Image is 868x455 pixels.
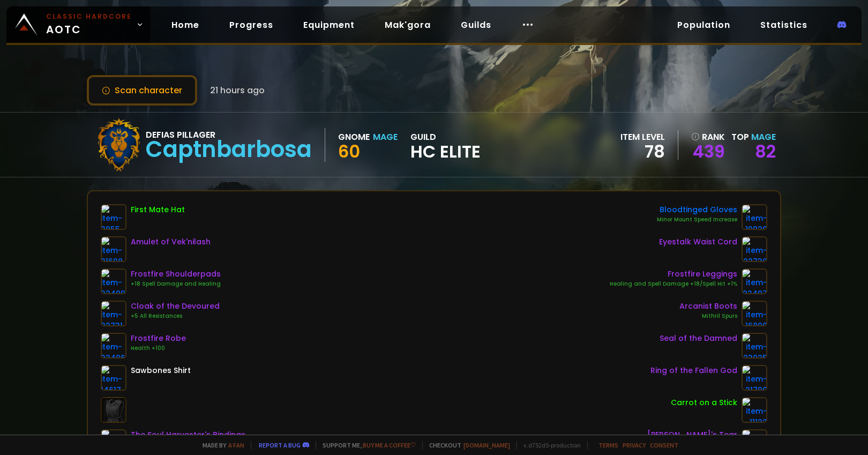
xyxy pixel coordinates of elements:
[131,333,186,344] div: Frostfire Robe
[691,144,725,160] a: 439
[742,236,767,262] img: item-22730
[101,204,126,230] img: item-2955
[659,236,737,248] div: Eyestalk Waist Cord
[6,6,150,43] a: Classic HardcoreAOTC
[228,441,244,449] a: a fan
[221,14,282,36] a: Progress
[650,441,678,449] a: Consent
[131,268,221,280] div: Frostfire Shoulderpads
[376,14,439,36] a: Mak'gora
[731,130,776,144] div: Top
[363,441,416,449] a: Buy me a coffee
[657,204,737,215] div: Bloodtinged Gloves
[46,12,132,38] span: AOTC
[146,141,312,158] div: Captnbarbosa
[650,365,737,376] div: Ring of the Fallen God
[742,397,767,423] img: item-11122
[610,268,737,280] div: Frostfire Leggings
[517,441,581,449] span: v. d752d5 - production
[87,75,197,106] button: Scan character
[669,14,739,36] a: Population
[210,84,265,97] span: 21 hours ago
[755,139,776,163] a: 82
[259,441,301,449] a: Report a bug
[742,204,767,230] img: item-19929
[679,312,737,320] div: Mithril Spurs
[691,130,725,144] div: rank
[131,280,221,288] div: +18 Spell Damage and Healing
[620,130,665,144] div: item level
[338,130,370,144] div: Gnome
[452,14,500,36] a: Guilds
[131,301,220,312] div: Cloak of the Devoured
[742,365,767,391] img: item-21709
[338,139,360,163] span: 60
[742,333,767,359] img: item-23025
[101,301,126,326] img: item-22731
[679,301,737,312] div: Arcanist Boots
[131,236,211,248] div: Amulet of Vek'nilash
[657,215,737,224] div: Minor Mount Speed Increase
[295,14,363,36] a: Equipment
[751,131,776,143] span: Mage
[422,441,510,449] span: Checkout
[373,130,398,144] div: Mage
[131,365,191,376] div: Sawbones Shirt
[463,441,510,449] a: [DOMAIN_NAME]
[101,268,126,294] img: item-22499
[742,301,767,326] img: item-16800
[131,344,186,353] div: Health +100
[131,312,220,320] div: +5 All Resistances
[671,397,737,408] div: Carrot on a Stick
[410,144,481,160] span: HC Elite
[101,236,126,262] img: item-21608
[647,429,737,441] div: [PERSON_NAME]'s Tear
[598,441,618,449] a: Terms
[410,130,481,160] div: guild
[660,333,737,344] div: Seal of the Damned
[610,280,737,288] div: Healing and Spell Damage +18/Spell Hit +1%
[163,14,208,36] a: Home
[146,128,312,141] div: Defias Pillager
[101,333,126,359] img: item-22496
[752,14,816,36] a: Statistics
[620,144,665,160] div: 78
[316,441,416,449] span: Support me,
[131,429,245,441] div: The Soul Harvester's Bindings
[46,12,132,21] small: Classic Hardcore
[742,268,767,294] img: item-22497
[101,365,126,391] img: item-14617
[131,204,185,215] div: First Mate Hat
[196,441,244,449] span: Made by
[623,441,646,449] a: Privacy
